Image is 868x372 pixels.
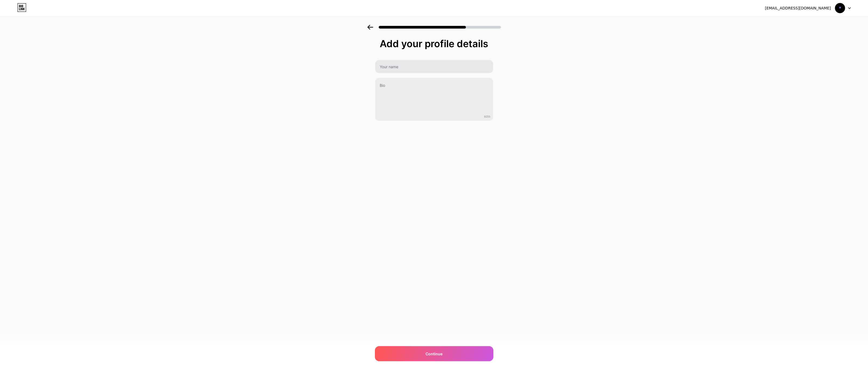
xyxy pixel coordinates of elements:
img: vapezyy [835,3,845,13]
input: Your name [375,60,493,73]
span: 0/255 [484,115,490,119]
div: Add your profile details [378,38,491,49]
span: Continue [426,351,442,357]
div: [EMAIL_ADDRESS][DOMAIN_NAME] [765,5,831,11]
